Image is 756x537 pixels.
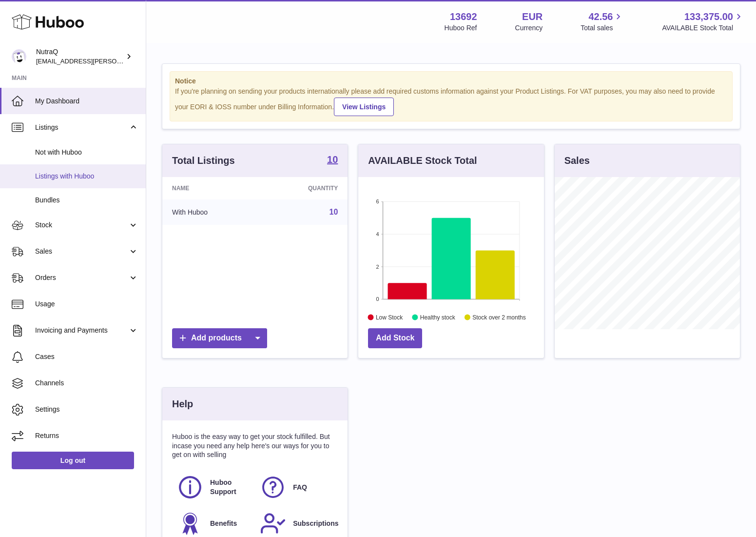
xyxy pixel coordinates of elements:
[172,432,338,460] p: Huboo is the easy way to get your stock fulfilled. But incase you need any help here's our ways f...
[12,49,26,64] img: odd.nordahl@nutraq.com
[662,10,744,33] a: 133,375.00 AVAILABLE Stock Total
[293,483,307,492] span: FAQ
[564,154,590,167] h3: Sales
[36,47,124,66] div: NutraQ
[35,405,138,414] span: Settings
[162,199,260,225] td: With Huboo
[12,452,134,469] a: Log out
[260,510,333,537] a: Subscriptions
[177,510,250,537] a: Benefits
[35,431,138,440] span: Returns
[376,296,379,302] text: 0
[368,154,477,167] h3: AVAILABLE Stock Total
[35,97,138,106] span: My Dashboard
[35,220,128,230] span: Stock
[162,177,260,199] th: Name
[35,123,128,132] span: Listings
[581,10,624,33] a: 42.56 Total sales
[210,478,249,497] span: Huboo Support
[330,208,338,216] a: 10
[260,177,348,199] th: Quantity
[35,172,138,181] span: Listings with Huboo
[445,23,477,33] div: Huboo Ref
[35,273,128,282] span: Orders
[177,474,250,500] a: Huboo Support
[172,398,193,411] h3: Help
[662,23,744,33] span: AVAILABLE Stock Total
[35,299,138,309] span: Usage
[293,519,338,528] span: Subscriptions
[35,352,138,361] span: Cases
[334,98,394,116] a: View Listings
[35,247,128,256] span: Sales
[172,328,267,348] a: Add products
[35,326,128,335] span: Invoicing and Payments
[473,314,526,320] text: Stock over 2 months
[172,154,235,167] h3: Total Listings
[581,23,624,33] span: Total sales
[327,155,338,164] strong: 10
[35,196,138,205] span: Bundles
[210,519,237,528] span: Benefits
[35,378,138,388] span: Channels
[376,199,379,204] text: 6
[522,10,543,23] strong: EUR
[588,10,613,23] span: 42.56
[36,57,195,65] span: [EMAIL_ADDRESS][PERSON_NAME][DOMAIN_NAME]
[376,263,379,269] text: 2
[260,474,333,500] a: FAQ
[684,10,733,23] span: 133,375.00
[376,231,379,237] text: 4
[368,328,422,348] a: Add Stock
[376,314,403,320] text: Low Stock
[175,87,727,116] div: If you're planning on sending your products internationally please add required customs informati...
[35,148,138,157] span: Not with Huboo
[327,155,338,166] a: 10
[515,23,543,33] div: Currency
[175,77,727,86] strong: Notice
[420,314,456,320] text: Healthy stock
[450,10,477,23] strong: 13692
